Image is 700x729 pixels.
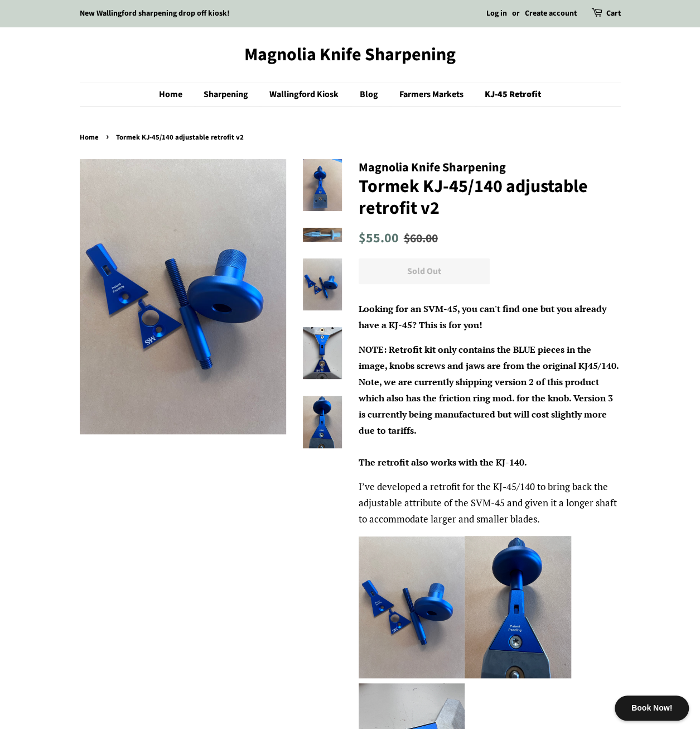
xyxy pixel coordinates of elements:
[525,8,577,19] a: Create account
[359,479,621,527] p: I’ve developed a retrofit for the KJ-45/140 to bring back the adjustable attribute of the SVM-45 ...
[404,230,438,247] s: $60.00
[606,7,621,21] a: Cart
[303,258,342,310] img: Tormek KJ-45/140 adjustable retrofit v2
[486,8,507,19] a: Log in
[159,83,194,106] a: Home
[359,229,399,248] span: $55.00
[359,303,606,331] span: Looking for an SVM-45, you can't find one but you already have a KJ-45? This is for you!
[615,696,689,721] div: Book Now!
[351,83,389,106] a: Blog
[303,228,342,242] img: Tormek KJ-45/140 adjustable retrofit v2
[303,327,342,379] img: Tormek KJ-45/140 adjustable retrofit v2
[116,132,247,142] span: Tormek KJ-45/140 adjustable retrofit v2
[476,83,541,106] a: KJ-45 Retrofit
[106,130,112,143] span: ›
[261,83,350,106] a: Wallingford Kiosk
[80,132,621,144] nav: breadcrumbs
[359,159,506,176] span: Magnolia Knife Sharpening
[80,132,102,142] a: Home
[359,343,619,468] span: NOTE: Retrofit kit only contains the BLUE pieces in the image, knobs screws and jaws are from the...
[512,7,520,21] li: or
[80,44,621,65] a: Magnolia Knife Sharpening
[80,159,286,434] img: Tormek KJ-45/140 adjustable retrofit v2
[303,396,342,448] img: Tormek KJ-45/140 adjustable retrofit v2
[303,159,342,211] img: Tormek KJ-45/140 adjustable retrofit v2
[407,265,441,277] span: Sold Out
[80,8,230,19] a: New Wallingford sharpening drop off kiosk!
[391,83,475,106] a: Farmers Markets
[195,83,259,106] a: Sharpening
[359,176,621,219] h1: Tormek KJ-45/140 adjustable retrofit v2
[359,258,490,285] button: Sold Out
